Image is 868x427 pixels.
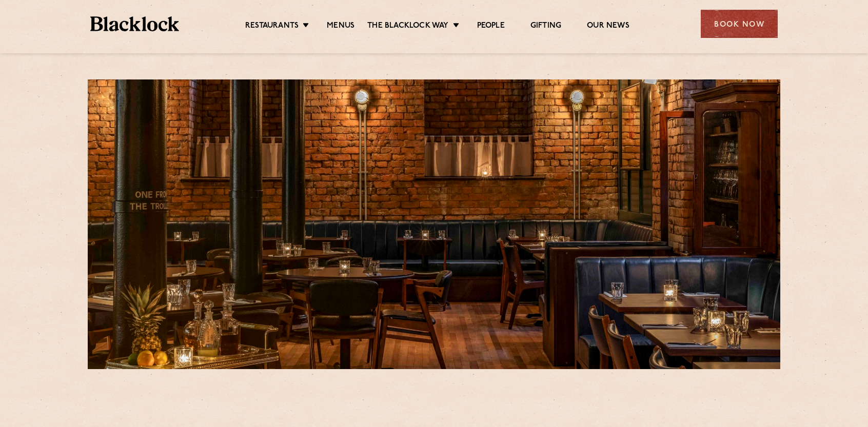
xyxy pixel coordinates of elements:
[367,21,448,32] a: The Blacklock Way
[327,21,354,32] a: Menus
[90,16,179,31] img: BL_Textured_Logo-footer-cropped.svg
[587,21,629,32] a: Our News
[245,21,299,32] a: Restaurants
[477,21,505,32] a: People
[530,21,561,32] a: Gifting
[701,10,778,38] div: Book Now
